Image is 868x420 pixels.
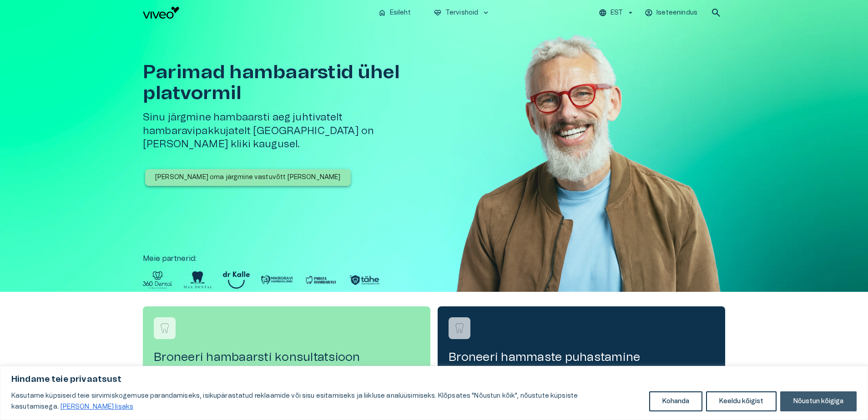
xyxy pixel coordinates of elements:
button: Keeldu kõigist [706,391,777,411]
img: Partner logo [261,271,293,289]
h4: Broneeri hambaarsti konsultatsioon [154,350,419,365]
button: open search modal [707,4,725,22]
h4: Broneeri hammaste puhastamine [449,350,714,365]
img: Partner logo [304,271,337,289]
img: Partner logo [183,271,212,289]
img: Partner logo [348,271,381,289]
a: Navigate to homepage [143,7,371,19]
h5: Sinu järgmine hambaarsti aeg juhtivatelt hambaravipakkujatelt [GEOGRAPHIC_DATA] on [PERSON_NAME] ... [143,111,438,151]
p: Esileht [390,8,411,18]
button: homeEsileht [374,6,415,20]
button: ecg_heartTervishoidkeyboard_arrow_down [430,6,494,20]
p: EST [611,8,623,18]
img: Viveo logo [143,7,179,19]
span: search [711,7,722,18]
span: keyboard_arrow_down [482,9,490,17]
img: Broneeri hammaste puhastamine logo [453,321,466,335]
a: Loe lisaks [60,403,134,410]
p: Meie partnerid : [143,253,725,264]
p: Hindame teie privaatsust [11,374,857,385]
a: Navigate to service booking [438,306,725,375]
button: Kohanda [649,391,702,411]
img: Partner logo [223,271,250,289]
button: Iseteenindus [643,6,700,20]
button: [PERSON_NAME] oma järgmine vastuvõtt [PERSON_NAME] [145,169,351,186]
p: [PERSON_NAME] oma järgmine vastuvõtt [PERSON_NAME] [155,173,341,182]
button: EST [597,6,636,20]
p: Iseteenindus [656,8,697,18]
img: Broneeri hambaarsti konsultatsioon logo [158,321,172,335]
a: Navigate to service booking [143,306,430,375]
span: ecg_heart [434,9,442,17]
span: home [378,9,386,17]
p: Tervishoid [445,8,479,18]
img: Man with glasses smiling [452,25,725,319]
button: Nõustun kõigiga [780,391,857,411]
p: Kasutame küpsiseid teie sirvimiskogemuse parandamiseks, isikupärastatud reklaamide või sisu esita... [11,390,642,412]
h1: Parimad hambaarstid ühel platvormil [143,62,438,104]
img: Partner logo [143,271,172,289]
